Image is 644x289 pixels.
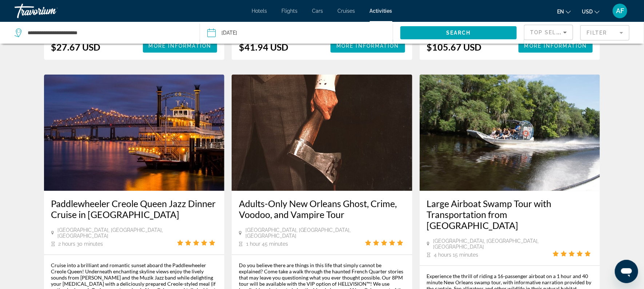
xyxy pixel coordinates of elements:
[239,198,405,220] a: Adults-Only New Orleans Ghost, Crime, Voodoo, and Vampire Tour
[207,22,392,44] button: Date: Sep 26, 2025
[245,227,365,239] span: [GEOGRAPHIC_DATA], [GEOGRAPHIC_DATA], [GEOGRAPHIC_DATA]
[338,8,355,14] a: Cruises
[143,39,217,52] button: More Information
[519,39,593,52] button: More Information
[427,198,593,231] a: Large Airboat Swamp Tour with Transportation from [GEOGRAPHIC_DATA]
[149,43,212,49] span: More Information
[615,260,638,283] iframe: Button to launch messaging window
[557,9,564,15] span: en
[400,26,517,39] button: Search
[51,41,101,52] div: $27.67 USD
[582,6,600,17] button: Change currency
[15,1,87,20] a: Travorium
[57,227,177,239] span: [GEOGRAPHIC_DATA], [GEOGRAPHIC_DATA], [GEOGRAPHIC_DATA]
[44,74,225,191] img: 1d.jpg
[282,8,298,14] a: Flights
[312,8,323,14] a: Cars
[530,29,572,35] span: Top Sellers
[524,43,587,49] span: More Information
[232,74,412,191] img: ea.jpg
[370,8,392,14] a: Activities
[530,28,567,37] mat-select: Sort by
[446,30,471,36] span: Search
[420,74,600,191] img: 7a.jpg
[582,9,593,15] span: USD
[433,238,553,250] span: [GEOGRAPHIC_DATA], [GEOGRAPHIC_DATA], [GEOGRAPHIC_DATA]
[434,252,479,258] span: 4 hours 15 minutes
[59,241,103,247] span: 2 hours 30 minutes
[336,43,399,49] span: More Information
[252,8,267,14] a: Hotels
[557,6,571,17] button: Change language
[239,41,288,52] div: $41.94 USD
[51,198,217,220] a: Paddlewheeler Creole Queen Jazz Dinner Cruise in [GEOGRAPHIC_DATA]
[246,241,288,247] span: 1 hour 45 minutes
[616,7,624,15] span: AF
[580,25,629,41] button: Filter
[331,39,405,52] button: More Information
[611,3,629,19] button: User Menu
[427,41,482,52] div: $105.67 USD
